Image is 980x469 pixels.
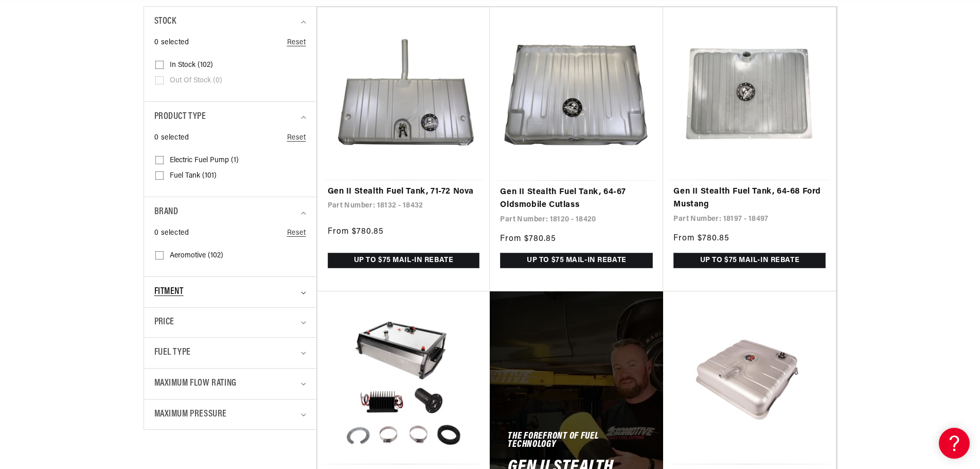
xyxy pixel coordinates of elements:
[508,433,645,449] h5: The forefront of fuel technology
[500,186,653,212] a: Gen II Stealth Fuel Tank, 64-67 Oldsmobile Cutlass
[170,61,213,70] span: In stock (102)
[154,345,191,360] span: Fuel Type
[154,376,237,391] span: Maximum Flow Rating
[287,132,306,144] a: Reset
[287,228,306,239] a: Reset
[328,185,480,199] a: Gen II Stealth Fuel Tank, 71-72 Nova
[154,407,227,422] span: Maximum Pressure
[154,102,306,132] summary: Product type (0 selected)
[154,205,179,220] span: Brand
[154,316,174,329] span: Price
[170,156,239,165] span: Electric Fuel Pump (1)
[673,185,826,212] a: Gen II Stealth Fuel Tank, 64-68 Ford Mustang
[154,338,306,368] summary: Fuel Type (0 selected)
[170,76,222,85] span: Out of stock (0)
[170,171,217,181] span: Fuel Tank (101)
[170,251,223,260] span: Aeromotive (102)
[154,399,306,430] summary: Maximum Pressure (0 selected)
[154,132,189,144] span: 0 selected
[154,369,306,399] summary: Maximum Flow Rating (0 selected)
[154,285,184,300] span: Fitment
[154,14,176,29] span: Stock
[154,7,306,37] summary: Stock (0 selected)
[154,197,306,228] summary: Brand (0 selected)
[154,228,189,239] span: 0 selected
[154,308,306,337] summary: Price
[287,37,306,48] a: Reset
[154,277,306,307] summary: Fitment (0 selected)
[154,110,206,125] span: Product type
[154,37,189,48] span: 0 selected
